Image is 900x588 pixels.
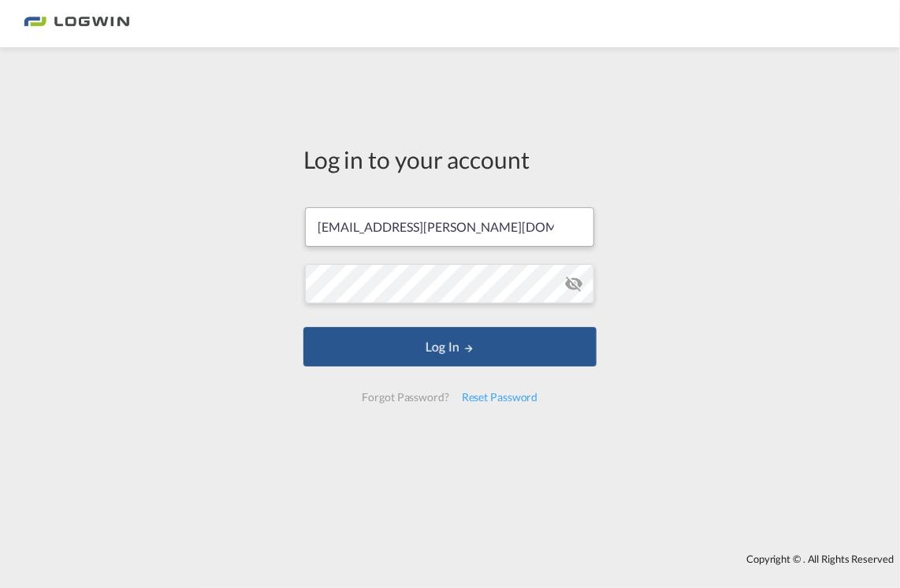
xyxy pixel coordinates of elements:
[564,274,583,293] md-icon: icon-eye-off
[355,383,455,411] div: Forgot Password?
[303,143,597,176] div: Log in to your account
[303,327,597,367] button: LOGIN
[305,207,594,247] input: Enter email/phone number
[456,383,545,411] div: Reset Password
[24,6,130,42] img: bc73a0e0d8c111efacd525e4c8ad7d32.png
